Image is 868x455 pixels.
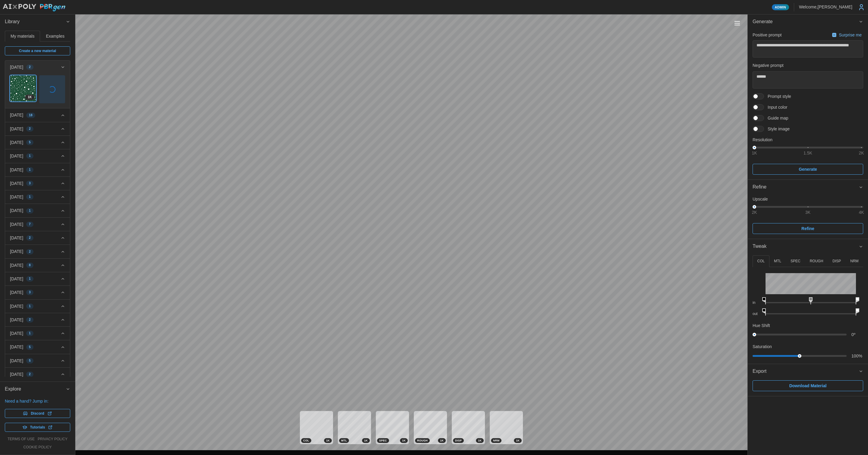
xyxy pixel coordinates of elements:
[29,317,31,322] span: 2
[5,122,70,136] button: [DATE]2
[10,180,23,186] p: [DATE]
[28,95,32,100] span: 1 K
[775,5,786,10] span: Admin
[839,32,863,38] p: Surprise me
[850,259,858,264] p: NRM
[5,327,70,340] button: [DATE]1
[748,364,868,379] button: Export
[5,204,70,217] button: [DATE]1
[5,272,70,285] button: [DATE]1
[29,140,31,145] span: 5
[10,330,23,336] p: [DATE]
[10,303,23,309] p: [DATE]
[29,290,31,295] span: 3
[748,239,868,254] button: Tweak
[29,345,31,350] span: 5
[29,249,31,254] span: 2
[31,409,44,418] span: Discord
[30,423,45,432] span: Tutorials
[10,139,23,145] p: [DATE]
[5,163,70,176] button: [DATE]1
[2,4,66,12] img: AIxPoly PBRgen
[23,445,52,450] a: cookie policy
[753,380,863,391] button: Download Material
[5,108,70,122] button: [DATE]18
[29,167,31,172] span: 1
[493,438,499,443] span: NRM
[29,126,31,131] span: 2
[801,223,814,234] span: Refine
[5,409,70,418] a: Discord
[851,353,863,359] p: 100 %
[516,438,520,443] span: 1 K
[753,164,863,175] button: Generate
[753,14,859,29] span: Generate
[29,65,31,70] span: 2
[753,311,761,316] p: out
[799,4,852,10] p: Welcome, [PERSON_NAME]
[379,438,387,443] span: SPEC
[5,354,70,367] button: [DATE]5
[402,438,406,443] span: 1 K
[478,438,482,443] span: 1 K
[5,61,70,74] button: [DATE]2
[440,438,444,443] span: 1 K
[810,259,823,264] p: ROUGH
[46,34,64,38] span: Examples
[5,245,70,258] button: [DATE]2
[10,371,23,377] p: [DATE]
[10,344,23,350] p: [DATE]
[29,222,31,227] span: 7
[341,438,347,443] span: MTL
[753,323,770,329] p: Hue Shift
[10,221,23,227] p: [DATE]
[5,46,70,55] a: Create a new material
[5,382,66,397] span: Explore
[5,136,70,149] button: [DATE]5
[5,177,70,190] button: [DATE]3
[38,437,68,442] a: privacy policy
[5,300,70,313] button: [DATE]1
[10,317,23,323] p: [DATE]
[733,19,741,27] button: Toggle viewport controls
[832,259,841,264] p: DISP
[748,195,868,239] div: Refine
[764,126,790,132] span: Style image
[5,398,70,404] p: Need a hand? Jump in:
[10,167,23,173] p: [DATE]
[10,153,23,159] p: [DATE]
[748,29,868,180] div: Generate
[29,263,31,268] span: 8
[10,248,23,254] p: [DATE]
[5,368,70,381] button: [DATE]2
[11,34,34,38] span: My materials
[5,231,70,245] button: [DATE]2
[29,331,31,336] span: 1
[789,381,827,391] span: Download Material
[748,379,868,396] div: Export
[29,372,31,377] span: 2
[753,364,859,379] span: Export
[757,259,765,264] p: COL
[5,259,70,272] button: [DATE]8
[753,32,782,38] p: Positive prompt
[851,332,863,338] p: 0 º
[10,358,23,364] p: [DATE]
[29,113,33,118] span: 18
[753,196,863,202] p: Upscale
[455,438,462,443] span: DISP
[10,64,23,70] p: [DATE]
[29,276,31,281] span: 1
[791,259,800,264] p: SPEC
[5,149,70,163] button: [DATE]1
[326,438,330,443] span: 1 K
[5,74,70,108] div: [DATE]2
[10,235,23,241] p: [DATE]
[10,126,23,132] p: [DATE]
[29,181,31,186] span: 3
[5,218,70,231] button: [DATE]7
[10,207,23,213] p: [DATE]
[10,194,23,200] p: [DATE]
[753,180,859,195] span: Refine
[5,286,70,299] button: [DATE]3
